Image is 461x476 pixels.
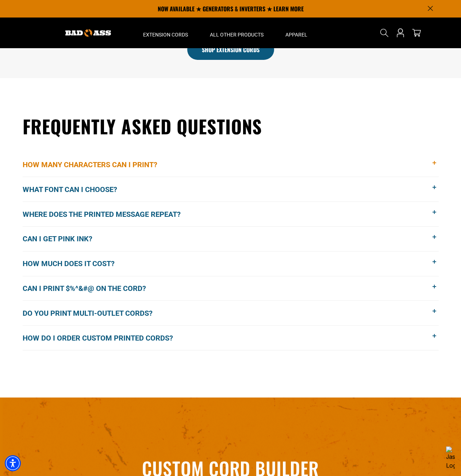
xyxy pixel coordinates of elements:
[23,177,439,201] button: What font can I choose?
[132,18,199,48] summary: Extension Cords
[23,114,439,138] h2: Frequently Asked Questions
[23,276,439,301] button: Can I print $%^&#@ on the cord?
[23,159,168,170] span: How many characters can I print?
[23,301,439,325] button: Do you print multi-outlet cords?
[5,455,21,471] div: Accessibility Menu
[210,31,264,38] span: All Other Products
[379,27,390,39] summary: Search
[23,326,439,350] button: How do I order custom printed cords?
[411,28,422,37] a: cart
[23,258,126,269] span: How much does it cost?
[23,209,192,220] span: Where does the printed message repeat?
[23,202,439,226] button: Where does the printed message repeat?
[23,283,157,294] span: Can I print $%^&#@ on the cord?
[285,31,307,38] span: Apparel
[23,153,439,177] button: How many characters can I print?
[23,252,439,276] button: How much does it cost?
[274,18,318,48] summary: Apparel
[23,333,184,343] span: How do I order custom printed cords?
[23,184,128,195] span: What font can I choose?
[65,29,111,37] img: Bad Ass Extension Cords
[23,308,164,319] span: Do you print multi-outlet cords?
[199,18,274,48] summary: All Other Products
[23,233,103,244] span: Can I get pink ink?
[143,31,188,38] span: Extension Cords
[187,39,274,60] a: Shop Extension Cords
[23,227,439,251] button: Can I get pink ink?
[395,18,406,48] a: Open this option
